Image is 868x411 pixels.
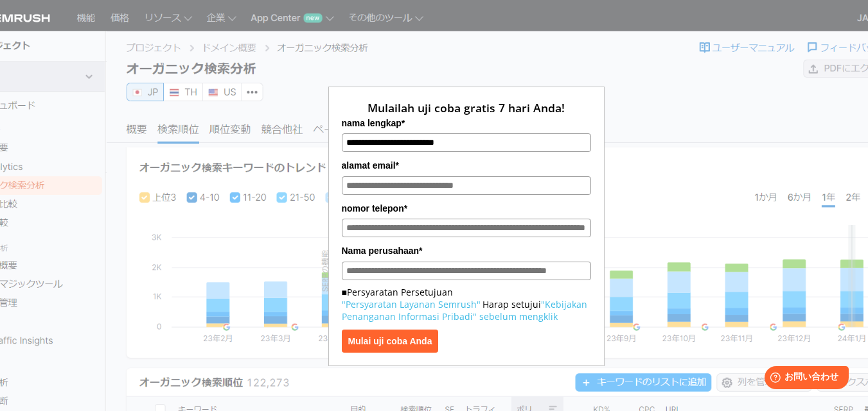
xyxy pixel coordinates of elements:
[342,286,453,298] font: ■Persyaratan Persetujuan
[342,160,400,171] font: alamat email*
[483,298,541,310] font: Harap setujui
[342,298,481,310] a: "Persyaratan Layanan Semrush"
[368,100,565,115] font: Mulailah uji coba gratis 7 hari Anda!
[342,330,439,353] button: Mulai uji coba Anda
[348,336,432,346] font: Mulai uji coba Anda
[342,246,423,256] font: Nama perusahaan*
[342,118,405,128] font: nama lengkap*
[342,203,408,214] font: nomor telepon*
[754,361,854,397] iframe: Help widget launcher
[342,298,587,323] a: "Kebijakan Penanganan Informasi Pribadi" sebelum mengklik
